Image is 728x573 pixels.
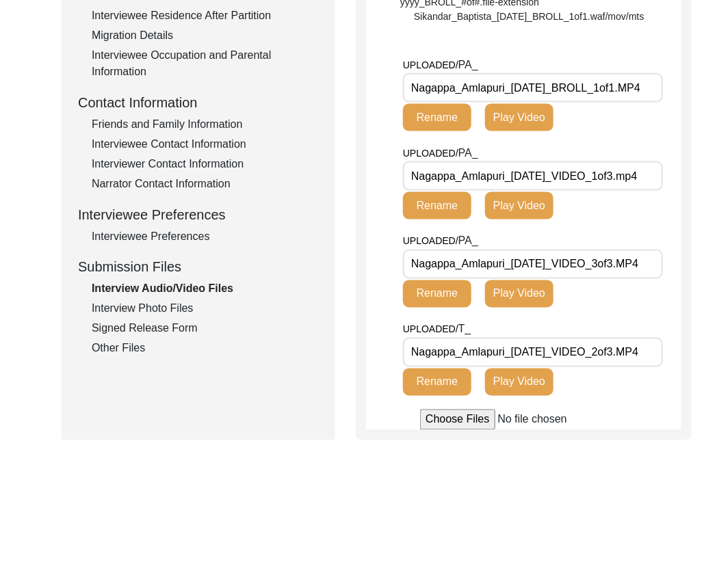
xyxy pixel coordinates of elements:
div: Interview Photo Files [92,301,319,317]
div: Interviewee Preferences [78,204,319,225]
div: Interviewee Residence After Partition [92,8,319,24]
button: Rename [403,280,471,308]
button: Play Video [485,280,554,308]
button: Rename [403,192,471,219]
span: UPLOADED/ [403,59,458,70]
span: PA_ [458,59,478,70]
div: Friends and Family Information [92,116,319,133]
span: T_ [458,323,471,335]
div: Other Files [92,341,319,357]
div: Migration Details [92,27,319,44]
div: Interviewee Contact Information [92,136,319,152]
div: Narrator Contact Information [92,176,319,192]
div: Interviewee Occupation and Parental Information [92,47,319,80]
div: Contact Information [78,92,319,113]
div: Interview Audio/Video Files [92,281,319,297]
button: Play Video [485,192,554,219]
span: PA_ [458,235,478,247]
div: Interviewer Contact Information [92,156,319,172]
div: Interviewee Preferences [92,228,319,245]
div: Signed Release Form [92,321,319,337]
span: PA_ [458,147,478,159]
span: UPLOADED/ [403,236,458,247]
button: Rename [403,104,471,131]
button: Play Video [485,104,554,131]
button: Play Video [485,369,554,396]
span: UPLOADED/ [403,324,458,335]
button: Rename [403,369,471,396]
div: Submission Files [78,257,319,278]
span: UPLOADED/ [403,148,458,159]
